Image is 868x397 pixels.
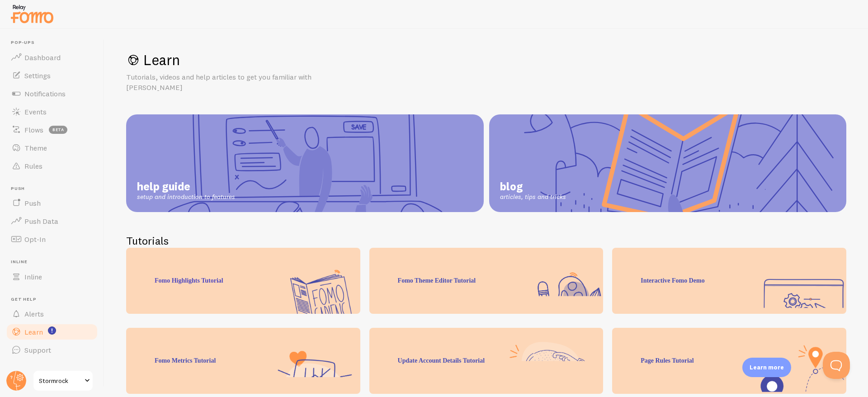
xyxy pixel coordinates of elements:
[24,217,58,226] span: Push Data
[5,323,99,341] a: Learn
[24,161,42,170] span: Rules
[11,259,99,265] span: Inline
[126,234,846,248] h2: Tutorials
[5,212,99,230] a: Push Data
[24,143,47,152] span: Theme
[5,139,99,157] a: Theme
[24,198,41,208] span: Push
[24,53,61,62] span: Dashboard
[5,268,99,286] a: Inline
[24,345,51,354] span: Support
[489,114,847,212] a: blog articles, tips and tricks
[369,328,604,394] div: Update Account Details Tutorial
[126,114,484,212] a: help guide setup and introduction to features
[126,51,846,69] h1: Learn
[750,363,784,372] p: Learn more
[5,341,99,359] a: Support
[5,194,99,212] a: Push
[5,121,99,139] a: Flows beta
[612,328,846,394] div: Page Rules Tutorial
[24,107,47,116] span: Events
[137,193,235,201] span: setup and introduction to features
[33,370,94,392] a: Stormrock
[24,272,42,281] span: Inline
[24,309,44,318] span: Alerts
[9,2,55,25] img: fomo-relay-logo-orange.svg
[11,297,99,302] span: Get Help
[126,248,360,314] div: Fomo Highlights Tutorial
[369,248,604,314] div: Fomo Theme Editor Tutorial
[823,352,850,379] iframe: Help Scout Beacon - Open
[24,71,51,80] span: Settings
[5,157,99,175] a: Rules
[24,327,43,336] span: Learn
[5,85,99,103] a: Notifications
[24,89,66,98] span: Notifications
[126,72,343,93] p: Tutorials, videos and help articles to get you familiar with [PERSON_NAME]
[49,126,67,134] span: beta
[11,40,99,46] span: Pop-ups
[612,248,846,314] div: Interactive Fomo Demo
[48,326,56,335] svg: <p>Watch New Feature Tutorials!</p>
[5,305,99,323] a: Alerts
[500,193,566,201] span: articles, tips and tricks
[24,125,43,134] span: Flows
[742,358,791,377] div: Learn more
[500,180,566,193] span: blog
[24,235,46,244] span: Opt-In
[11,186,99,192] span: Push
[126,328,360,394] div: Fomo Metrics Tutorial
[5,230,99,248] a: Opt-In
[5,66,99,85] a: Settings
[5,48,99,66] a: Dashboard
[5,103,99,121] a: Events
[39,375,82,386] span: Stormrock
[137,180,235,193] span: help guide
